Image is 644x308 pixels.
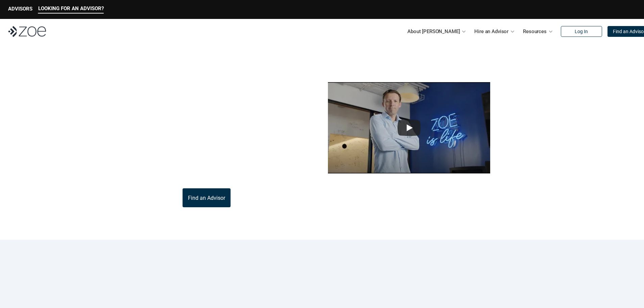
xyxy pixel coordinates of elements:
a: Log In [561,26,602,37]
p: Resources [523,26,547,37]
p: About [PERSON_NAME] [407,26,460,37]
p: Find an Advisor [188,195,225,201]
p: Through [PERSON_NAME]’s platform, you can connect with trusted financial advisors across [GEOGRAP... [119,148,294,180]
a: Find an Advisor [183,188,231,207]
p: This video is not investment advice and should not be relied on for such advice or as a substitut... [294,177,525,186]
p: LOOKING FOR AN ADVISOR? [38,5,104,11]
img: sddefault.webp [328,82,490,173]
p: ADVISORS [8,6,32,12]
button: Play [398,120,421,136]
p: What is [PERSON_NAME]? [119,60,280,99]
p: [PERSON_NAME] is the modern wealth platform that allows you to find, hire, and work with vetted i... [119,107,294,140]
p: Hire an Advisor [474,26,508,37]
p: Log In [575,29,588,34]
